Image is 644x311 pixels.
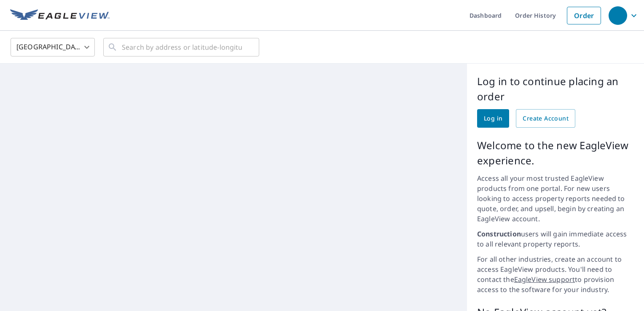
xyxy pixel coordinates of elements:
[122,35,242,59] input: Search by address or latitude-longitude
[514,275,575,284] a: EagleView support
[477,173,634,224] p: Access all your most trusted EagleView products from one portal. For new users looking to access ...
[477,229,634,249] p: users will gain immediate access to all relevant property reports.
[516,109,575,128] a: Create Account
[477,74,634,104] p: Log in to continue placing an order
[10,9,110,22] img: EV Logo
[523,113,569,124] span: Create Account
[567,7,601,24] a: Order
[477,229,521,239] strong: Construction
[11,35,95,59] div: [GEOGRAPHIC_DATA]
[484,113,502,124] span: Log in
[477,254,634,295] p: For all other industries, create an account to access EagleView products. You'll need to contact ...
[477,109,509,128] a: Log in
[477,138,634,168] p: Welcome to the new EagleView experience.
